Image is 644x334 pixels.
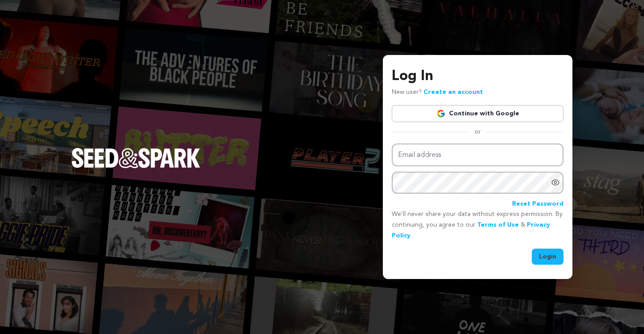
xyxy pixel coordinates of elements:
[532,249,563,265] button: Login
[392,105,563,122] a: Continue with Google
[436,109,445,118] img: Google logo
[392,66,563,87] h3: Log In
[72,148,200,168] img: Seed&Spark Logo
[392,144,563,166] input: Email address
[392,209,563,241] p: We’ll never share your data without express permission. By continuing, you agree to our & .
[512,199,563,210] a: Reset Password
[392,87,483,98] p: New user?
[469,127,486,136] span: or
[424,89,483,95] a: Create an account
[551,178,560,187] a: Show password as plain text. Warning: this will display your password on the screen.
[477,222,519,228] a: Terms of Use
[392,222,550,239] a: Privacy Policy
[72,148,200,186] a: Seed&Spark Homepage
